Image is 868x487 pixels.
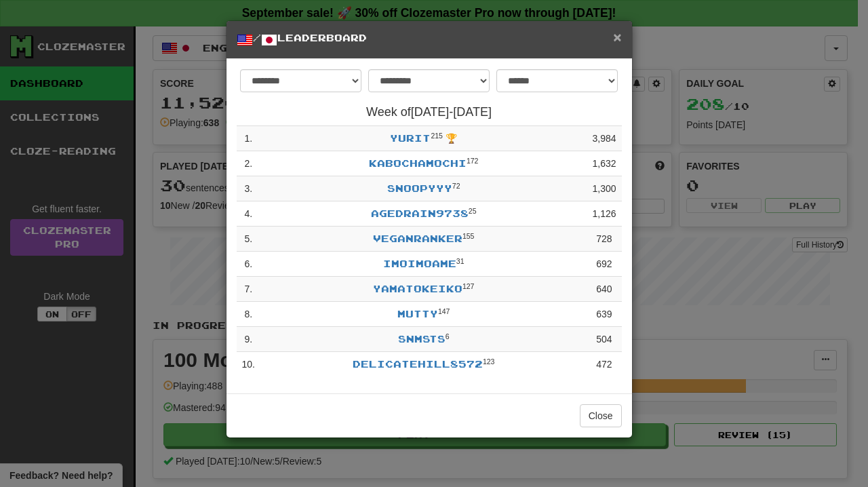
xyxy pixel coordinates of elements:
sup: Level 172 [467,157,479,165]
sup: Level 6 [446,332,450,340]
sup: Level 31 [456,257,465,265]
a: yamatokeiko [373,283,462,294]
a: snmsts [398,333,446,345]
td: 640 [587,277,621,302]
td: 692 [587,252,621,277]
sup: Level 155 [462,232,475,240]
td: 4 . [237,201,260,227]
td: 1,300 [587,176,621,201]
a: Imoimoame [383,258,456,269]
td: 472 [587,352,621,377]
td: 2 . [237,151,260,176]
a: Snoopyyy [387,182,452,194]
sup: Level 25 [469,207,477,215]
a: mutty [397,308,438,319]
sup: Level 215 [431,132,443,140]
td: 504 [587,327,621,352]
td: 5 . [237,227,260,252]
td: 1 . [237,126,260,151]
td: 9 . [237,327,260,352]
td: 728 [587,227,621,252]
td: 3 . [237,176,260,201]
sup: Level 72 [452,182,460,190]
h4: Week of [DATE] - [DATE] [237,106,622,119]
td: 639 [587,302,621,327]
sup: Level 147 [438,307,450,315]
a: AgedRain9738 [371,208,469,219]
span: 🏆 [446,133,457,144]
a: yurit [390,132,431,144]
sup: Level 123 [483,357,495,366]
h5: / Leaderboard [237,31,622,48]
td: 3,984 [587,126,621,151]
td: 7 . [237,277,260,302]
button: Close [613,30,621,44]
sup: Level 127 [462,282,475,290]
a: DelicateHill8572 [353,358,483,370]
td: 1,632 [587,151,621,176]
span: × [613,29,621,45]
td: 8 . [237,302,260,327]
td: 1,126 [587,201,621,227]
a: kabochamochi [369,157,467,169]
a: veganranker [373,233,462,244]
td: 10 . [237,352,260,377]
button: Close [580,404,622,427]
td: 6 . [237,252,260,277]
